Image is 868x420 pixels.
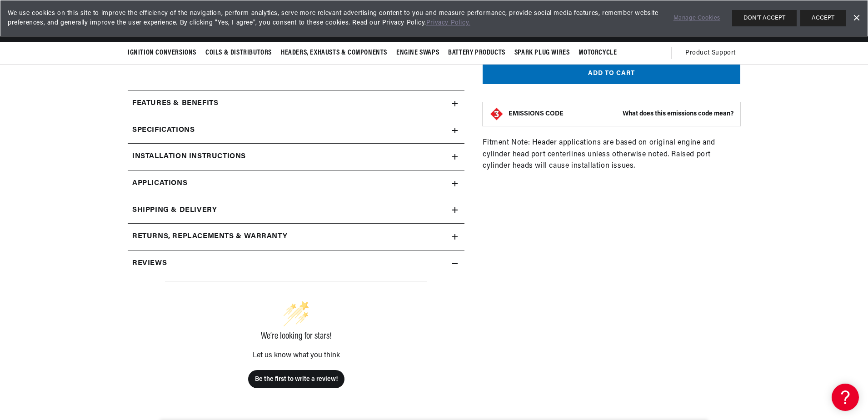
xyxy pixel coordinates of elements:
summary: Features & Benefits [128,90,464,117]
div: We’re looking for stars! [165,332,427,341]
span: Coils & Distributors [205,48,272,58]
summary: Returns, Replacements & Warranty [128,224,464,250]
span: Product Support [685,48,736,58]
strong: What does this emissions code mean? [623,110,733,117]
span: Headers, Exhausts & Components [281,48,387,58]
h2: Shipping & Delivery [132,205,217,216]
button: EMISSIONS CODEWhat does this emissions code mean? [509,110,733,118]
summary: Installation instructions [128,144,464,170]
summary: Shipping & Delivery [128,197,464,224]
span: Ignition Conversions [128,48,196,58]
a: Dismiss Banner [849,11,863,25]
summary: Coils & Distributors [201,42,276,64]
summary: Headers, Exhausts & Components [276,42,392,64]
summary: Engine Swaps [392,42,444,64]
summary: Ignition Conversions [128,42,201,64]
span: Motorcycle [579,48,617,58]
button: DON'T ACCEPT [732,10,797,26]
div: customer reviews [132,276,460,420]
a: Manage Cookies [673,14,720,23]
strong: EMISSIONS CODE [509,110,564,117]
summary: Product Support [685,42,740,64]
summary: Spark Plug Wires [510,42,574,64]
h2: Reviews [132,258,167,270]
span: Applications [132,178,187,190]
span: Engine Swaps [396,48,439,58]
img: Emissions code [489,107,504,121]
summary: Motorcycle [574,42,621,64]
span: Battery Products [448,48,505,58]
h2: Installation instructions [132,151,246,163]
a: Privacy Policy. [426,20,470,26]
h2: Returns, Replacements & Warranty [132,231,287,243]
summary: Reviews [128,250,464,277]
span: Spark Plug Wires [514,48,570,58]
div: Let us know what you think [165,352,427,359]
a: Applications [128,170,464,197]
h2: Specifications [132,125,195,136]
button: ACCEPT [800,10,846,26]
button: Add to cart [483,64,740,84]
button: Be the first to write a review! [248,370,344,388]
summary: Specifications [128,117,464,144]
h2: Features & Benefits [132,98,218,110]
span: We use cookies on this site to improve the efficiency of the navigation, perform analytics, serve... [8,9,661,28]
summary: Battery Products [444,42,510,64]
